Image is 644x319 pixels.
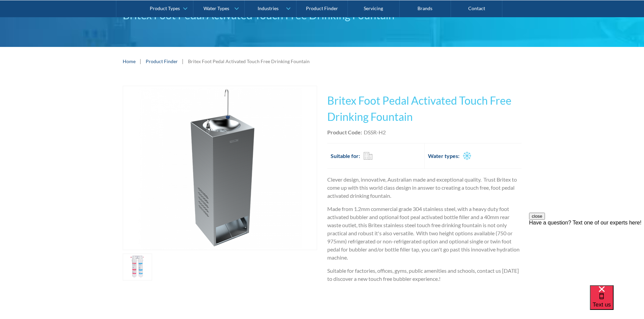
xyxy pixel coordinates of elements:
div: DSSR-H2 [364,128,386,136]
h1: Britex Foot Pedal Activated Touch Free Drinking Fountain [327,92,522,125]
p: Suitable for factories, offices, gyms, public amenities and schools, contact us [DATE] to discove... [327,267,522,283]
div: | [139,57,142,65]
h2: Water types: [428,152,459,160]
div: Product Types [150,5,180,11]
div: | [181,57,185,65]
div: Water Types [204,5,229,11]
div: Industries [258,5,279,11]
p: ‍ [327,301,522,309]
p: Made from 1.2mm commercial grade 304 stainless steel, with a heavy duty foot activated bubbler an... [327,205,522,262]
h2: Suitable for: [331,152,360,160]
p: Clever design, innovative, Australian made and exceptional quality. Trust Britex to come up with ... [327,176,522,200]
a: open lightbox [123,254,152,281]
iframe: podium webchat widget prompt [529,213,644,294]
a: Home [123,58,136,65]
iframe: podium webchat widget bubble [590,285,644,319]
a: Product Finder [146,58,178,65]
strong: Product Code: [327,129,362,135]
a: open lightbox [123,86,317,250]
div: Britex Foot Pedal Activated Touch Free Drinking Fountain [188,58,310,65]
img: Britex Foot Pedal Activated Touch Free Drinking Fountain [138,86,302,250]
p: ‍ [327,288,522,296]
